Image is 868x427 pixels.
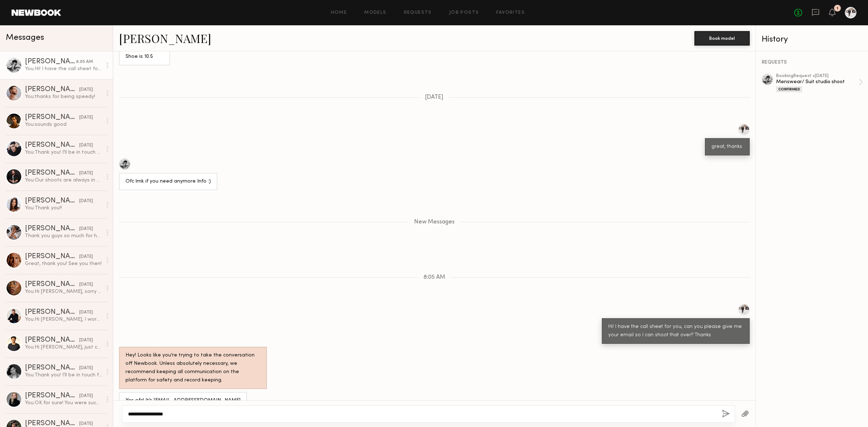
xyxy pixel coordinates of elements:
[25,142,79,149] div: [PERSON_NAME]
[25,400,102,406] div: You: OK for sure! You were such a professional, it was wonderful to work with you!
[25,93,102,100] div: You: thanks for being speedy!
[404,10,432,15] a: Requests
[424,274,445,281] span: 8:05 AM
[25,309,79,316] div: [PERSON_NAME]
[25,114,79,121] div: [PERSON_NAME]
[125,397,241,405] div: Yes ofc! It’s [EMAIL_ADDRESS][DOMAIN_NAME]
[25,288,102,295] div: You: Hi [PERSON_NAME], sorry I forgot to cancel the booking after the product fitting did not wor...
[776,86,802,92] div: Confirmed
[25,65,102,72] div: You: Hi! I have the call sheet for you, can you please give me your email so I can shoot that ove...
[76,59,93,65] div: 8:05 AM
[79,142,93,149] div: [DATE]
[762,60,863,65] div: REQUESTS
[25,281,79,288] div: [PERSON_NAME]
[762,35,863,44] div: History
[608,323,743,340] div: Hi! I have the call sheet for you, can you please give me your email so I can shoot that over? Th...
[25,197,79,205] div: [PERSON_NAME]
[331,10,347,15] a: Home
[25,344,102,351] div: You: Hi [PERSON_NAME], just checking in to see if you got my message about our prom shoot, we'd l...
[25,253,79,260] div: [PERSON_NAME]
[25,149,102,156] div: You: Thank you! I'll be in touch shortly about [MEDICAL_DATA]
[79,198,93,205] div: [DATE]
[125,178,211,186] div: Ofc lmk if you need anymore Info :)
[364,10,386,15] a: Models
[119,30,211,46] a: [PERSON_NAME]
[79,309,93,316] div: [DATE]
[79,365,93,372] div: [DATE]
[79,281,93,288] div: [DATE]
[79,114,93,121] div: [DATE]
[79,170,93,177] div: [DATE]
[25,372,102,379] div: You: Thank you! I'll be in touch for future shoots!
[25,205,102,212] div: You: Thank you!!
[79,226,93,232] div: [DATE]
[25,170,79,177] div: [PERSON_NAME]
[25,177,102,184] div: You: Our shoots are always in SoCal so SoCal is ideal but if their rate is reasonable and they ca...
[6,34,44,42] span: Messages
[837,7,838,10] div: 1
[694,35,750,41] a: Book model
[25,58,76,65] div: [PERSON_NAME]
[711,143,743,151] div: great, thanks
[776,74,859,78] div: booking Request • [DATE]
[25,86,79,93] div: [PERSON_NAME]
[776,74,863,92] a: bookingRequest •[DATE]Menswear/ Suit studio shootConfirmed
[25,337,79,344] div: [PERSON_NAME]
[79,253,93,260] div: [DATE]
[449,10,479,15] a: Job Posts
[79,393,93,400] div: [DATE]
[25,392,79,400] div: [PERSON_NAME]
[79,337,93,344] div: [DATE]
[694,31,750,46] button: Book model
[25,260,102,267] div: Great, thank you! See you then!
[414,219,455,225] span: New Messages
[25,364,79,372] div: [PERSON_NAME]
[25,232,102,239] div: Thank you guys so much for having me. Was such a fun day!
[79,86,93,93] div: [DATE]
[25,316,102,323] div: You: Hi [PERSON_NAME], I work for a men's suit company and we are planning a shoot. Can you pleas...
[776,78,859,85] div: Menswear/ Suit studio shoot
[425,94,443,101] span: [DATE]
[496,10,525,15] a: Favorites
[25,225,79,232] div: [PERSON_NAME]
[25,121,102,128] div: You: sounds good
[125,351,260,385] div: Hey! Looks like you’re trying to take the conversation off Newbook. Unless absolutely necessary, ...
